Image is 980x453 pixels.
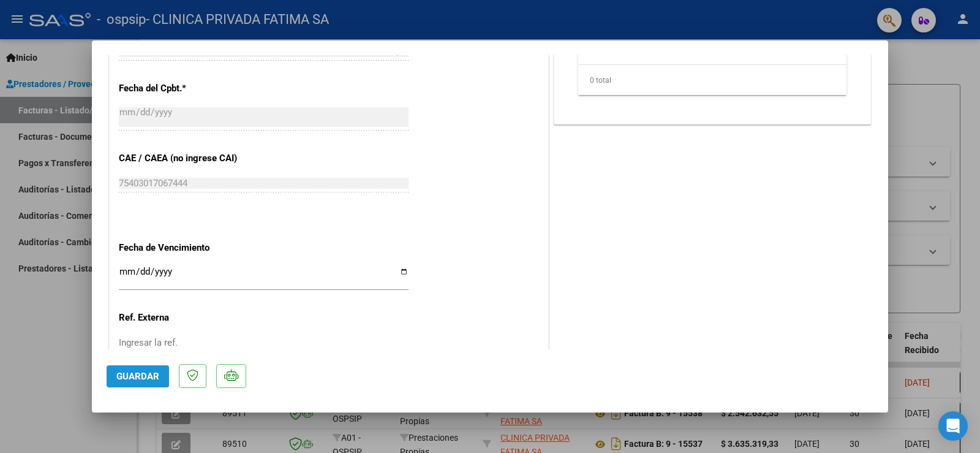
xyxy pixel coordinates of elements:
span: Guardar [116,371,159,382]
div: Open Intercom Messenger [938,411,968,441]
p: Ref. Externa [119,311,245,325]
button: Guardar [107,365,169,387]
p: CAE / CAEA (no ingrese CAI) [119,151,245,166]
p: Fecha de Vencimiento [119,241,245,255]
div: 0 total [578,65,846,96]
p: Fecha del Cpbt. [119,82,245,96]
